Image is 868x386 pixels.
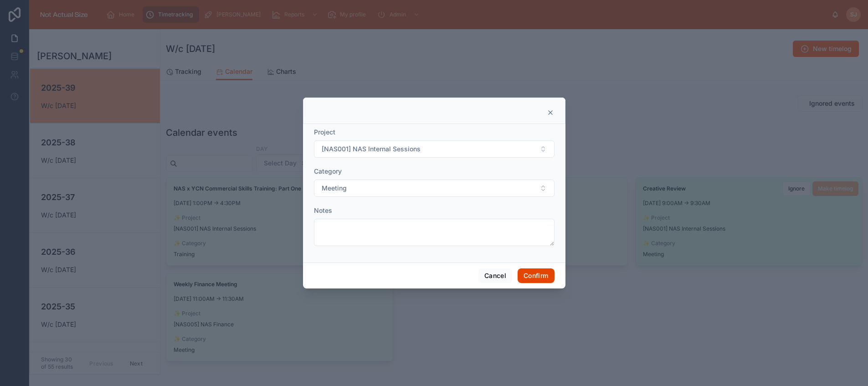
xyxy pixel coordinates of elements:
button: Confirm [518,268,554,283]
button: Select Button [314,140,555,158]
span: Project [314,128,335,136]
button: Select Button [314,180,555,197]
span: Meeting [322,184,347,193]
span: Notes [314,206,332,214]
span: [NAS001] NAS Internal Sessions [322,144,421,154]
button: Cancel [478,268,512,283]
span: Category [314,167,342,175]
